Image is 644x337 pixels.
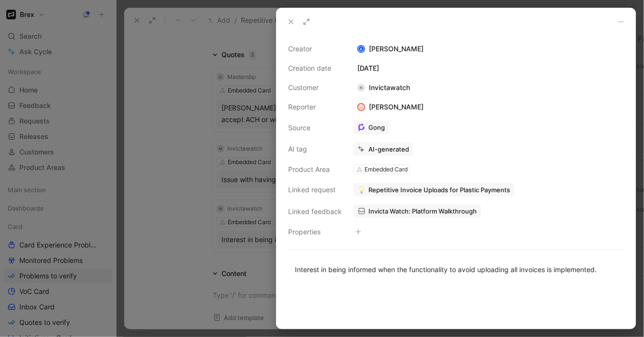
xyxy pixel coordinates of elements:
[353,183,514,197] button: 💡Repetitive Invoice Uploads for Plastic Payments
[353,82,414,93] div: Invictawatch
[368,145,409,153] div: AI-generated
[288,43,342,55] div: Creator
[288,122,342,134] div: Source
[358,186,366,194] img: 💡
[368,185,510,194] span: Repetitive Invoice Uploads for Plastic Payments
[357,84,365,92] div: N
[288,82,342,93] div: Customer
[295,264,617,275] div: Interest in being informed when the functionality to avoid uploading all invoices is implemented.
[353,142,413,156] button: AI-generated
[358,46,365,52] div: A
[288,101,342,113] div: Reporter
[353,204,481,218] a: Invicta Watch: Platform Walkthrough
[365,165,408,174] div: Embedded Card
[368,207,477,215] span: Invicta Watch: Platform Walkthrough
[353,62,624,74] div: [DATE]
[288,206,342,217] div: Linked feedback
[288,62,342,74] div: Creation date
[288,164,342,175] div: Product Area
[358,104,365,110] img: avatar
[288,143,342,155] div: AI tag
[288,226,342,238] div: Properties
[288,184,342,196] div: Linked request
[353,121,389,134] a: Gong
[353,101,427,113] div: [PERSON_NAME]
[353,43,624,55] div: [PERSON_NAME]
